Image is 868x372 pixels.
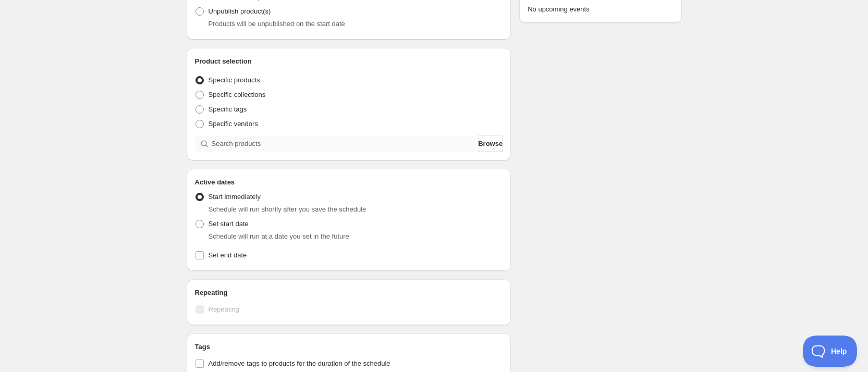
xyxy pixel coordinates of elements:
[209,105,247,113] span: Specific tags
[209,305,239,313] span: Repeating
[195,288,503,298] h2: Repeating
[209,76,260,84] span: Specific products
[195,342,503,352] h2: Tags
[209,205,366,213] span: Schedule will run shortly after you save the schedule
[528,4,673,15] p: No upcoming events
[209,91,266,98] span: Specific collections
[209,232,349,240] span: Schedule will run at a date you set in the future
[209,359,390,367] span: Add/remove tags to products for the duration of the schedule
[803,336,858,367] iframe: Toggle Customer Support
[209,20,345,28] span: Products will be unpublished on the start date
[209,120,258,128] span: Specific vendors
[209,7,271,15] span: Unpublish product(s)
[478,139,503,149] span: Browse
[195,177,503,188] h2: Active dates
[209,193,261,201] span: Start immediately
[209,251,247,259] span: Set end date
[195,56,503,67] h2: Product selection
[478,135,503,152] button: Browse
[212,135,476,152] input: Search products
[209,220,249,228] span: Set start date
